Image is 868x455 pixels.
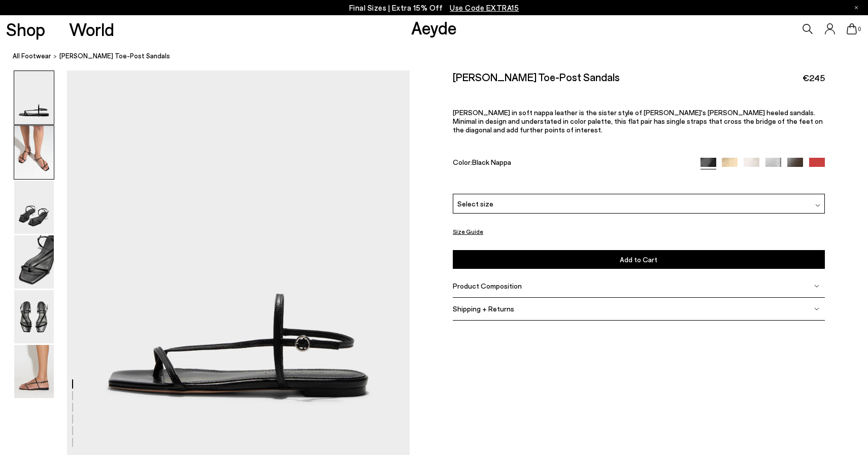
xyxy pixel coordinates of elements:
span: Black Nappa [472,158,511,166]
img: Ella Leather Toe-Post Sandals - Image 6 [14,345,54,398]
span: Product Composition [453,282,522,290]
p: Final Sizes | Extra 15% Off [349,2,519,14]
img: Ella Leather Toe-Post Sandals - Image 1 [14,71,54,124]
img: Ella Leather Toe-Post Sandals - Image 2 [14,126,54,179]
img: Ella Leather Toe-Post Sandals - Image 3 [14,181,54,234]
div: Color: [453,158,688,169]
h2: [PERSON_NAME] Toe-Post Sandals [453,71,620,83]
span: 0 [857,26,862,32]
span: Shipping + Returns [453,304,514,313]
span: Add to Cart [620,255,657,264]
a: World [69,20,114,38]
img: Ella Leather Toe-Post Sandals - Image 5 [14,290,54,343]
a: All Footwear [13,51,51,61]
a: 0 [847,23,857,34]
span: Select size [457,198,493,209]
img: svg%3E [814,306,819,311]
button: Add to Cart [453,250,824,269]
span: Navigate to /collections/ss25-final-sizes [450,3,519,12]
img: svg%3E [815,203,820,208]
button: Size Guide [453,225,483,238]
a: Shop [6,20,45,38]
img: Ella Leather Toe-Post Sandals - Image 4 [14,235,54,289]
a: Aeyde [411,17,457,38]
span: €245 [803,72,825,84]
nav: breadcrumb [13,43,868,71]
img: svg%3E [814,284,819,289]
span: [PERSON_NAME] Toe-Post Sandals [59,51,170,61]
span: [PERSON_NAME] in soft nappa leather is the sister style of [PERSON_NAME]'s [PERSON_NAME] heeled s... [453,108,823,134]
